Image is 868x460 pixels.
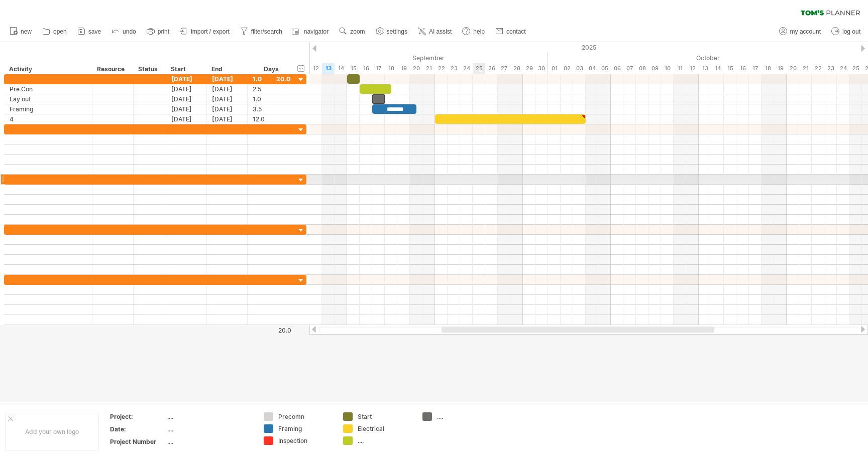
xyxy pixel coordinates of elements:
[724,63,736,74] div: Wednesday, 15 October 2025
[166,84,207,94] div: [DATE]
[166,94,207,104] div: [DATE]
[278,412,333,421] div: Precomn
[53,28,67,35] span: open
[167,437,252,446] div: ....
[661,63,674,74] div: Friday, 10 October 2025
[460,25,488,38] a: help
[510,63,523,74] div: Sunday, 28 September 2025
[397,63,410,74] div: Friday, 19 September 2025
[7,25,35,38] a: new
[699,63,711,74] div: Monday, 13 October 2025
[774,63,787,74] div: Sunday, 19 October 2025
[40,25,70,38] a: open
[686,63,699,74] div: Sunday, 12 October 2025
[248,327,291,334] div: 20.0
[762,63,774,74] div: Saturday, 18 October 2025
[247,64,295,74] div: Days
[278,436,333,445] div: Inspection
[493,25,529,38] a: contact
[337,25,368,38] a: zoom
[207,74,248,84] div: [DATE]
[138,64,160,74] div: Status
[158,28,169,35] span: print
[304,28,329,35] span: navigator
[799,63,812,74] div: Tuesday, 21 October 2025
[829,25,863,38] a: log out
[290,25,332,38] a: navigator
[21,28,32,35] span: new
[358,424,412,433] div: Electrical
[207,94,248,104] div: [DATE]
[207,114,248,124] div: [DATE]
[429,28,452,35] span: AI assist
[777,25,824,38] a: my account
[191,28,230,35] span: import / export
[586,63,598,74] div: Saturday, 4 October 2025
[849,63,862,74] div: Saturday, 25 October 2025
[648,63,661,74] div: Thursday, 9 October 2025
[360,63,372,74] div: Tuesday, 16 September 2025
[10,114,87,124] div: 4
[171,64,201,74] div: Start
[335,63,347,74] div: Sunday, 14 September 2025
[358,412,412,421] div: Start
[842,28,860,35] span: log out
[373,25,410,38] a: settings
[387,28,407,35] span: settings
[253,114,290,124] div: 12.0
[350,28,365,35] span: zoom
[253,84,290,94] div: 2.5
[110,412,165,421] div: Project:
[88,28,101,35] span: save
[309,63,322,74] div: Friday, 12 September 2025
[10,84,87,94] div: Pre Con
[787,63,799,74] div: Monday, 20 October 2025
[166,74,207,84] div: [DATE]
[485,63,498,74] div: Friday, 26 September 2025
[711,63,724,74] div: Tuesday, 14 October 2025
[253,74,290,84] div: 1.0
[506,28,526,35] span: contact
[824,63,837,74] div: Thursday, 23 October 2025
[278,424,333,433] div: Framing
[207,104,248,114] div: [DATE]
[177,25,233,38] a: import / export
[144,25,172,38] a: print
[561,63,573,74] div: Thursday, 2 October 2025
[448,63,460,74] div: Tuesday, 23 September 2025
[611,63,623,74] div: Monday, 6 October 2025
[5,413,99,450] div: Add your own logo
[10,104,87,114] div: Framing
[749,63,762,74] div: Friday, 17 October 2025
[812,63,824,74] div: Wednesday, 22 October 2025
[460,63,473,74] div: Wednesday, 24 September 2025
[75,25,104,38] a: save
[410,63,422,74] div: Saturday, 20 September 2025
[498,63,510,74] div: Saturday, 27 September 2025
[535,63,548,74] div: Tuesday, 30 September 2025
[110,437,165,446] div: Project Number
[97,64,128,74] div: Resource
[9,64,86,74] div: Activity
[109,25,139,38] a: undo
[123,28,136,35] span: undo
[253,104,290,114] div: 3.5
[166,104,207,114] div: [DATE]
[736,63,749,74] div: Thursday, 16 October 2025
[10,94,87,104] div: Lay out
[623,63,636,74] div: Tuesday, 7 October 2025
[473,63,485,74] div: Thursday, 25 September 2025
[211,64,242,74] div: End
[415,25,455,38] a: AI assist
[207,84,248,94] div: [DATE]
[166,114,207,124] div: [DATE]
[167,425,252,433] div: ....
[110,425,165,433] div: Date:
[636,63,648,74] div: Wednesday, 8 October 2025
[523,63,535,74] div: Monday, 29 September 2025
[674,63,686,74] div: Saturday, 11 October 2025
[251,28,282,35] span: filter/search
[171,53,548,63] div: September 2025
[548,63,561,74] div: Wednesday, 1 October 2025
[573,63,586,74] div: Friday, 3 October 2025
